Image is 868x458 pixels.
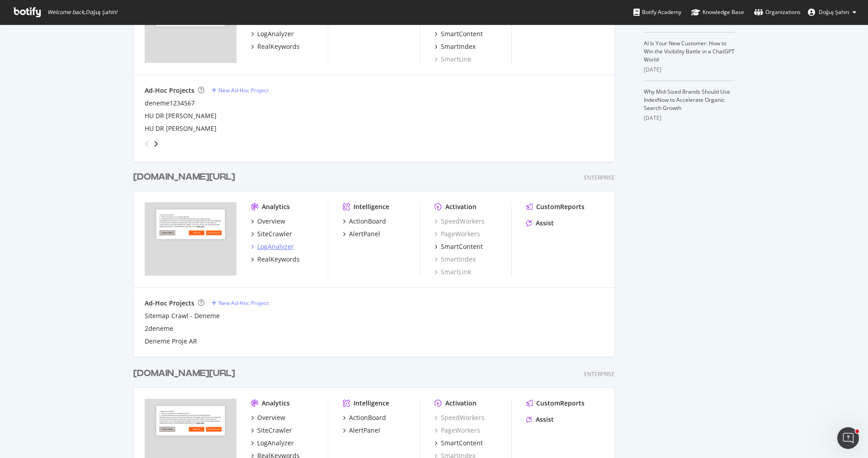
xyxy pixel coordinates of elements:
[218,299,269,307] div: New Ad-Hoc Project
[644,88,730,112] a: Why Mid-Sized Brands Should Use IndexNow to Accelerate Organic Search Growth
[441,242,483,251] div: SmartContent
[434,439,483,448] a: SmartContent
[445,202,476,211] div: Activation
[633,8,681,17] div: Botify Academy
[251,439,294,448] a: LogAnalyzer
[354,202,389,211] div: Intelligence
[434,229,480,239] a: PageWorkers
[251,426,292,435] a: SiteCrawler
[343,217,386,226] a: ActionBoard
[691,8,744,17] div: Knowledge Base
[262,202,290,211] div: Analytics
[251,29,294,38] a: LogAnalyzer
[434,426,480,435] a: PageWorkers
[47,9,117,16] span: Welcome back, Doğuş Şahin !
[801,5,863,19] button: Doğuş Şahin
[257,217,285,226] div: Overview
[257,229,292,239] div: SiteCrawler
[257,42,300,51] div: RealKeywords
[434,267,471,277] a: SmartLink
[434,242,483,251] a: SmartContent
[349,426,380,435] div: AlertPanel
[251,42,300,51] a: RealKeywords
[526,415,554,424] a: Assist
[212,86,269,94] a: New Ad-Hoc Project
[349,413,386,422] div: ActionBoard
[584,370,615,378] div: Enterprise
[145,202,236,276] img: trendyol.com/ar
[837,427,859,449] iframe: Intercom live chat
[644,114,735,122] div: [DATE]
[526,219,554,228] a: Assist
[441,29,483,38] div: SmartContent
[584,174,615,181] div: Enterprise
[536,415,554,424] div: Assist
[434,413,485,422] a: SpeedWorkers
[819,8,849,16] span: Doğuş Şahin
[218,86,269,94] div: New Ad-Hoc Project
[153,139,159,148] div: angle-right
[441,439,483,448] div: SmartContent
[754,8,801,17] div: Organizations
[262,399,290,408] div: Analytics
[251,229,292,239] a: SiteCrawler
[145,324,173,333] a: 2deneme
[526,202,585,211] a: CustomReports
[434,217,485,226] a: SpeedWorkers
[434,42,476,51] a: SmartIndex
[251,255,300,264] a: RealKeywords
[536,202,585,211] div: CustomReports
[133,367,239,380] a: [DOMAIN_NAME][URL]
[133,171,235,184] div: [DOMAIN_NAME][URL]
[526,399,585,408] a: CustomReports
[644,66,735,74] div: [DATE]
[251,217,285,226] a: Overview
[141,137,153,151] div: angle-left
[145,299,194,308] div: Ad-Hoc Projects
[434,55,471,64] a: SmartLink
[145,124,217,133] a: HU DR [PERSON_NAME]
[145,337,197,346] a: Deneme Proje AR
[133,171,239,184] a: [DOMAIN_NAME][URL]
[145,86,194,95] div: Ad-Hoc Projects
[349,217,386,226] div: ActionBoard
[441,42,476,51] div: SmartIndex
[145,111,217,120] a: HU DR [PERSON_NAME]
[257,242,294,251] div: LogAnalyzer
[257,439,294,448] div: LogAnalyzer
[251,242,294,251] a: LogAnalyzer
[434,29,483,38] a: SmartContent
[133,367,235,380] div: [DOMAIN_NAME][URL]
[343,413,386,422] a: ActionBoard
[145,311,220,320] a: Sitemap Crawl - Deneme
[349,229,380,239] div: AlertPanel
[343,426,380,435] a: AlertPanel
[145,99,195,108] a: deneme1234567
[536,399,585,408] div: CustomReports
[257,426,292,435] div: SiteCrawler
[644,39,735,63] a: AI Is Your New Customer: How to Win the Visibility Battle in a ChatGPT World
[212,299,269,307] a: New Ad-Hoc Project
[343,229,380,239] a: AlertPanel
[257,255,300,264] div: RealKeywords
[257,413,285,422] div: Overview
[434,255,476,264] a: SmartIndex
[536,219,554,228] div: Assist
[445,399,476,408] div: Activation
[251,413,285,422] a: Overview
[354,399,389,408] div: Intelligence
[257,29,294,38] div: LogAnalyzer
